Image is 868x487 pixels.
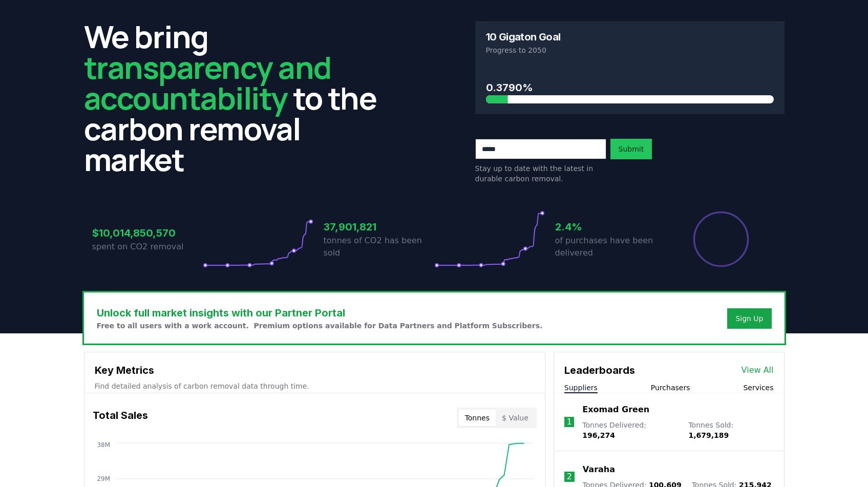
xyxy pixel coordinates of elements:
button: Suppliers [564,383,598,393]
p: tonnes of CO2 has been sold [324,235,434,259]
h2: We bring to the carbon removal market [84,21,393,175]
a: View All [742,364,774,376]
p: spent on CO2 removal [92,241,203,253]
a: Varaha [583,463,615,476]
span: transparency and accountability [84,46,331,119]
tspan: 38M [97,441,110,449]
p: Progress to 2050 [486,45,774,55]
h3: $10,014,850,570 [92,225,203,241]
h3: 0.3790% [486,80,774,95]
button: Services [743,383,773,393]
p: Find detailed analysis of carbon removal data through time. [95,381,535,391]
h3: Leaderboards [564,363,635,378]
button: Purchasers [651,383,690,393]
h3: Key Metrics [95,363,535,378]
span: 1,679,189 [688,431,729,439]
p: Stay up to date with the latest in durable carbon removal. [475,163,606,184]
h3: 2.4% [555,219,666,235]
p: Tonnes Delivered : [582,420,678,440]
p: Free to all users with a work account. Premium options available for Data Partners and Platform S... [97,321,543,331]
button: Submit [610,139,652,159]
h3: Total Sales [93,408,148,428]
h3: Unlock full market insights with our Partner Portal [97,305,543,321]
h3: 37,901,821 [324,219,434,235]
button: Tonnes [459,410,496,426]
a: Sign Up [735,313,763,324]
button: Sign Up [727,308,771,329]
p: 1 [566,416,571,428]
h3: 10 Gigaton Goal [486,32,561,42]
p: Tonnes Sold : [688,420,773,440]
span: 196,274 [582,431,615,439]
div: Percentage of sales delivered [692,210,750,268]
p: 2 [567,471,572,483]
p: of purchases have been delivered [555,235,666,259]
a: Exomad Green [582,404,649,416]
tspan: 29M [97,475,110,482]
button: $ Value [496,410,535,426]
